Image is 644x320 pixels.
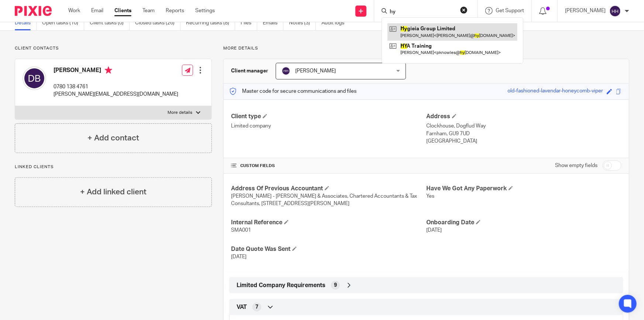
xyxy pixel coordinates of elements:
[168,110,192,116] p: More details
[223,45,629,51] p: More details
[15,45,212,51] p: Client contacts
[135,16,180,30] a: Closed tasks (26)
[426,113,621,120] h4: Address
[87,132,139,144] h4: + Add contact
[231,194,417,206] span: [PERSON_NAME] - [PERSON_NAME] & Associates, Chartered Accountants & Tax Consultants, [STREET_ADDR...
[142,7,155,14] a: Team
[68,7,80,14] a: Work
[54,91,178,98] p: [PERSON_NAME][EMAIL_ADDRESS][DOMAIN_NAME]
[231,122,426,130] p: Limited company
[231,245,426,253] h4: Date Quote Was Sent
[231,185,426,193] h4: Address Of Previous Accountant
[237,282,326,289] span: Limited Company Requirements
[241,16,257,30] a: Files
[426,122,621,130] p: Clockhouse, Dogflud Way
[229,88,357,95] p: Master code for secure communications and files
[231,254,247,259] span: [DATE]
[507,87,603,96] div: old-fashioned-lavendar-honeycomb-viper
[426,228,442,233] span: [DATE]
[426,194,434,199] span: Yes
[263,16,283,30] a: Emails
[15,164,212,170] p: Linked clients
[555,162,597,169] label: Show empty fields
[105,67,112,74] i: Primary
[15,16,37,30] a: Details
[460,6,468,14] button: Clear
[609,5,621,17] img: svg%3E
[80,186,147,198] h4: + Add linked client
[426,137,621,145] p: [GEOGRAPHIC_DATA]
[237,303,247,311] span: VAT
[321,16,350,30] a: Audit logs
[334,282,337,289] span: 9
[15,6,52,16] img: Pixie
[231,219,426,227] h4: Internal Reference
[231,113,426,120] h4: Client type
[90,16,130,30] a: Client tasks (0)
[289,16,316,30] a: Notes (3)
[565,7,606,14] p: [PERSON_NAME]
[426,185,621,193] h4: Have We Got Any Paperwork
[23,67,46,90] img: svg%3E
[91,7,103,14] a: Email
[166,7,184,14] a: Reports
[426,219,621,227] h4: Onboarding Date
[114,7,131,14] a: Clients
[195,7,215,14] a: Settings
[282,67,290,75] img: svg%3E
[186,16,235,30] a: Recurring tasks (8)
[426,130,621,137] p: Farnham, GU9 7UD
[295,68,336,74] span: [PERSON_NAME]
[231,67,268,75] h3: Client manager
[231,228,251,233] span: SMA001
[496,8,524,13] span: Get Support
[54,83,178,91] p: 0780 138 4761
[389,9,455,16] input: Search
[54,67,178,76] h4: [PERSON_NAME]
[231,163,426,169] h4: CUSTOM FIELDS
[255,303,258,311] span: 7
[42,16,84,30] a: Open tasks (10)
